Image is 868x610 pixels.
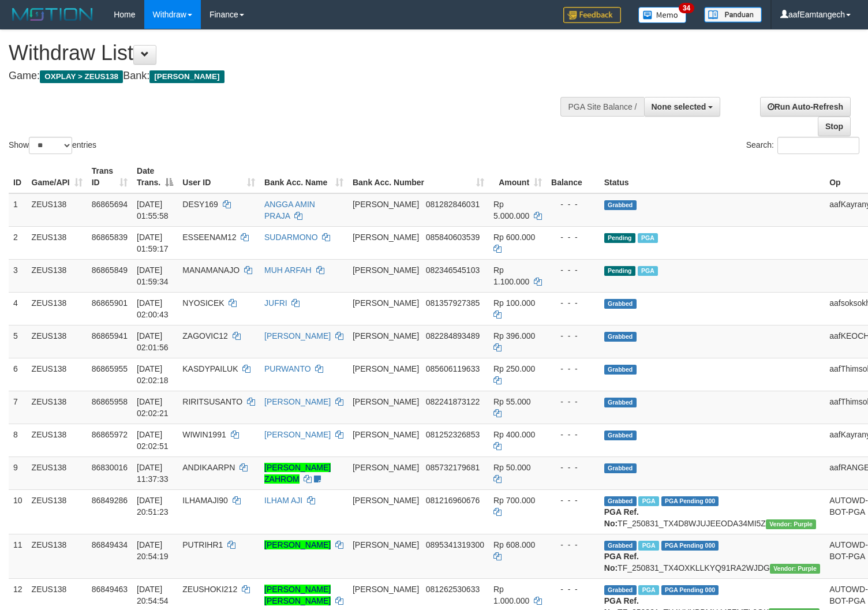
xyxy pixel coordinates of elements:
[638,233,658,243] span: Marked by aafchomsokheang
[493,298,535,308] span: Rp 100.000
[264,364,311,373] a: PURWANTO
[348,160,489,193] th: Bank Acc. Number: activate to sort column ascending
[604,398,637,407] span: Grabbed
[551,231,595,243] div: - - -
[644,97,721,117] button: None selected
[551,396,595,407] div: - - -
[551,363,595,375] div: - - -
[679,3,694,13] span: 34
[9,259,27,292] td: 3
[264,233,318,242] a: SUDARMONO
[182,298,224,308] span: NYOSICEK
[264,397,331,406] a: [PERSON_NAME]
[137,200,169,220] span: [DATE] 01:55:58
[264,298,287,308] a: JUFRI
[551,330,595,342] div: - - -
[264,463,331,484] a: [PERSON_NAME] ZAHROM
[551,264,595,276] div: - - -
[9,391,27,424] td: 7
[27,226,87,259] td: ZEUS138
[493,585,529,605] span: Rp 1.000.000
[551,462,595,473] div: - - -
[604,585,637,595] span: Grabbed
[777,137,859,154] input: Search:
[27,292,87,325] td: ZEUS138
[353,430,419,439] span: [PERSON_NAME]
[604,332,637,342] span: Grabbed
[92,364,128,373] span: 86865955
[426,585,480,594] span: Copy 081262530633 to clipboard
[426,397,480,406] span: Copy 082241873122 to clipboard
[137,364,169,385] span: [DATE] 02:02:18
[600,160,825,193] th: Status
[137,540,169,561] span: [DATE] 20:54:19
[9,424,27,456] td: 8
[426,298,480,308] span: Copy 081357927385 to clipboard
[426,233,480,242] span: Copy 085840603539 to clipboard
[264,265,312,275] a: MUH ARFAH
[426,430,480,439] span: Copy 081252326853 to clipboard
[182,233,236,242] span: ESSEENAM12
[353,233,419,242] span: [PERSON_NAME]
[9,193,27,227] td: 1
[264,200,315,220] a: ANGGA AMIN PRAJA
[178,160,260,193] th: User ID: activate to sort column ascending
[604,552,639,572] b: PGA Ref. No:
[137,331,169,352] span: [DATE] 02:01:56
[604,266,635,276] span: Pending
[92,496,128,505] span: 86849286
[426,331,480,340] span: Copy 082284893489 to clipboard
[182,585,237,594] span: ZEUSHOKI212
[604,541,637,551] span: Grabbed
[9,489,27,534] td: 10
[547,160,600,193] th: Balance
[27,193,87,227] td: ZEUS138
[182,430,226,439] span: WIWIN1991
[426,496,480,505] span: Copy 081216960676 to clipboard
[132,160,178,193] th: Date Trans.: activate to sort column descending
[600,534,825,578] td: TF_250831_TX4OXKLLKYQ91RA2WJDG
[9,456,27,489] td: 9
[27,424,87,456] td: ZEUS138
[493,200,529,220] span: Rp 5.000.000
[638,266,658,276] span: Marked by aafchomsokheang
[137,496,169,517] span: [DATE] 20:51:23
[638,541,659,551] span: Marked by aafRornrotha
[493,430,535,439] span: Rp 400.000
[27,391,87,424] td: ZEUS138
[426,463,480,472] span: Copy 085732179681 to clipboard
[426,200,480,209] span: Copy 081282846031 to clipboard
[353,364,419,373] span: [PERSON_NAME]
[760,97,851,117] a: Run Auto-Refresh
[560,97,643,117] div: PGA Site Balance /
[137,397,169,418] span: [DATE] 02:02:21
[493,463,531,472] span: Rp 50.000
[27,325,87,358] td: ZEUS138
[137,265,169,286] span: [DATE] 01:59:34
[92,397,128,406] span: 86865958
[493,233,535,242] span: Rp 600.000
[353,200,419,209] span: [PERSON_NAME]
[551,429,595,440] div: - - -
[9,137,96,154] label: Show entries
[92,331,128,340] span: 86865941
[40,70,123,83] span: OXPLAY > ZEUS138
[661,585,719,595] span: PGA Pending
[600,489,825,534] td: TF_250831_TX4D8WJUJEEODA34MI5Z
[551,199,595,210] div: - - -
[426,540,484,549] span: Copy 0895341319300 to clipboard
[92,540,128,549] span: 86849434
[353,585,419,594] span: [PERSON_NAME]
[704,7,762,23] img: panduan.png
[353,496,419,505] span: [PERSON_NAME]
[9,325,27,358] td: 5
[9,226,27,259] td: 2
[137,585,169,605] span: [DATE] 20:54:54
[9,358,27,391] td: 6
[353,298,419,308] span: [PERSON_NAME]
[551,583,595,595] div: - - -
[353,540,419,549] span: [PERSON_NAME]
[493,331,535,340] span: Rp 396.000
[638,7,687,23] img: Button%20Memo.svg
[604,200,637,210] span: Grabbed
